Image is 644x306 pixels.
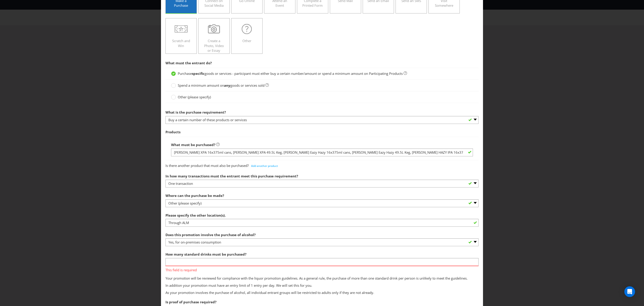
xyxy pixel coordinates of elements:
span: How many standard drinks must be purchased? [165,252,246,256]
span: This field is required [165,266,479,273]
span: Is there another product that must also be purchased? [165,163,249,168]
span: Spend a minimum amount on [178,83,224,88]
span: Other [242,39,251,43]
span: goods or services sold [230,83,265,88]
span: Products [165,130,180,134]
strong: specific [192,71,205,76]
span: Is proof of purchase required? [165,300,216,304]
span: Create a Photo, Video or Essay [204,39,224,53]
p: In addition your promotion must have an entry limit of 1 entry per day. We will set this for you. [165,283,479,288]
input: Product name, number, size, model (as applicable) [171,149,473,156]
p: As your promotion involves the purchase of alcohol, all individual entrant groups will be restric... [165,290,479,295]
span: In how many transactions must the entrant meet this purchase requirement? [165,174,298,178]
span: What must be purchased? [171,142,215,147]
span: Where can the purchase be made? [165,193,224,198]
span: Other (please specify) [178,95,211,99]
div: Open Intercom Messenger [624,286,635,297]
span: Add another product [251,164,278,168]
span: Scratch and Win [172,39,190,48]
strong: any [224,83,230,88]
span: Does this promotion involve the purchase of alcohol? [165,233,256,237]
span: What must the entrant do? [165,61,212,65]
span: Please specify the other location(s). [165,213,226,218]
span: Purchase [178,71,192,76]
span: What is the purchase requirement? [165,110,226,114]
p: Your promotion will be reviewed for compliance with the liquor promotion guidelines. As a general... [165,276,479,281]
span: goods or services - participant must either buy a certain number/amount or spend a minimum amount... [205,71,403,76]
button: Add another product [249,163,280,169]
